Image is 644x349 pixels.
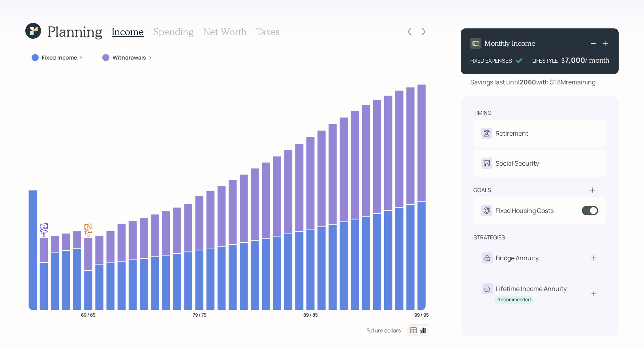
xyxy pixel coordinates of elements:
h3: Net Worth [203,26,247,37]
h3: Spending [153,26,193,37]
h4: Monthly Income [484,39,535,48]
div: Lifetime Income Annuity [496,284,567,293]
div: Retirement [496,129,528,138]
label: Withdrawals [113,54,146,62]
h3: Income [112,26,144,37]
div: 7,000 [565,55,585,65]
tspan: 89 / 85 [303,312,318,318]
div: Bridge Annuity [496,253,539,263]
div: Recommended [498,297,531,303]
div: LIFESTYLE [532,56,558,65]
b: 2060 [520,78,536,86]
div: Fixed Housing Costs [496,206,554,215]
div: FIXED EXPENSES [470,56,512,65]
h3: Taxes [256,26,279,37]
div: Savings last until with $1.8M remaining [470,77,595,87]
tspan: 99 / 95 [414,312,429,318]
h4: $ [561,56,565,65]
div: Social Security [496,159,539,168]
div: Future dollars [366,327,401,334]
div: strategies [473,233,505,241]
tspan: 79 / 75 [193,312,207,318]
div: timing [473,109,492,117]
div: goals [473,186,491,194]
label: Fixed Income [42,54,77,62]
h4: / month [585,56,609,65]
tspan: 69 / 65 [81,312,96,318]
h1: Planning [47,23,102,40]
